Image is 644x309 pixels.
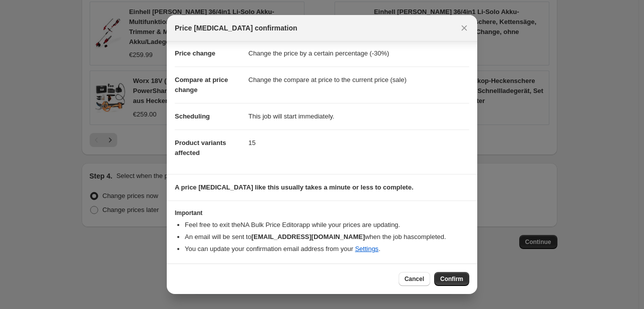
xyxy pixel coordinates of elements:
li: An email will be sent to when the job has completed . [185,232,469,242]
span: Cancel [405,275,424,283]
b: [EMAIL_ADDRESS][DOMAIN_NAME] [251,233,365,240]
h3: Important [175,209,469,217]
b: A price [MEDICAL_DATA] like this usually takes a minute or less to complete. [175,183,414,191]
a: Settings [355,245,379,252]
span: Compare at price change [175,76,228,93]
dd: 15 [248,129,469,156]
dd: Change the compare at price to the current price (sale) [248,66,469,93]
span: Price [MEDICAL_DATA] confirmation [175,23,297,33]
span: Scheduling [175,112,210,120]
span: Confirm [440,275,463,283]
button: Confirm [434,272,469,286]
span: Price change [175,49,215,57]
button: Close [457,21,471,35]
dd: This job will start immediately. [248,103,469,129]
span: Product variants affected [175,139,226,156]
li: Feel free to exit the NA Bulk Price Editor app while your prices are updating. [185,220,469,230]
button: Cancel [399,272,430,286]
dd: Change the price by a certain percentage (-30%) [248,40,469,66]
li: You can update your confirmation email address from your . [185,244,469,254]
